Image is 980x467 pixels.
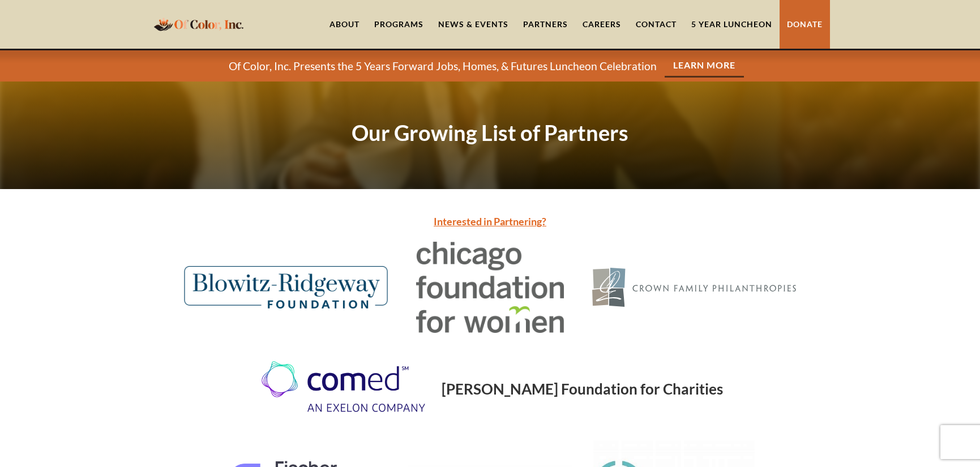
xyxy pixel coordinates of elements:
[151,11,247,37] a: home
[374,19,423,30] div: Programs
[352,119,628,145] strong: Our Growing List of Partners
[434,215,546,228] a: Interested in Partnering?
[229,59,657,73] p: Of Color, Inc. Presents the 5 Years Forward Jobs, Homes, & Futures Luncheon Celebration
[442,382,723,397] h1: [PERSON_NAME] Foundation for Charities
[665,54,744,78] a: Learn More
